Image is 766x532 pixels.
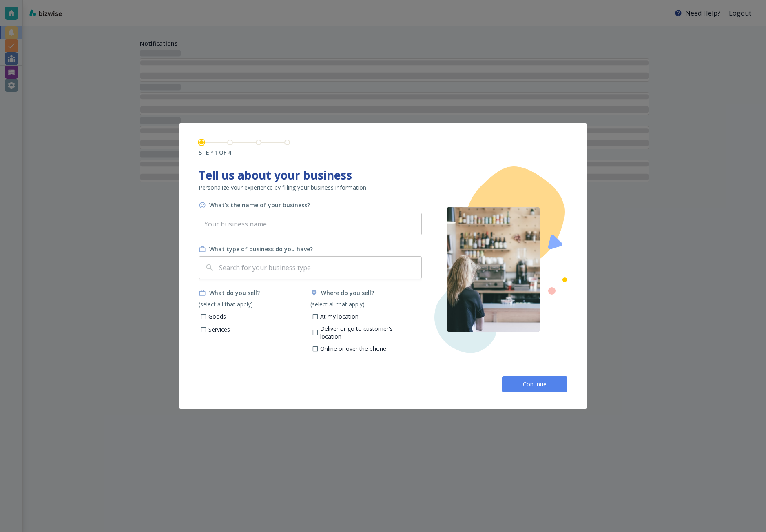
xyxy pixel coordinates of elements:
[320,345,386,353] p: Online or over the phone
[208,313,226,321] p: Goods
[320,313,359,321] p: At my location
[320,325,416,341] p: Deliver or go to customer's location
[199,184,422,192] p: Personalize your experience by filling your business information
[199,149,290,157] h6: STEP 1 OF 4
[522,380,548,388] span: Continue
[502,376,567,392] button: Continue
[208,326,230,334] p: Services
[217,260,418,275] input: Search for your business type
[209,245,313,253] h6: What type of business do you have?
[310,300,422,308] p: (select all that apply)
[199,213,422,235] input: Your business name
[209,289,260,297] h6: What do you sell?
[209,201,310,209] h6: What's the name of your business?
[199,166,422,184] h1: Tell us about your business
[321,289,374,297] h6: Where do you sell?
[199,300,310,308] p: (select all that apply)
